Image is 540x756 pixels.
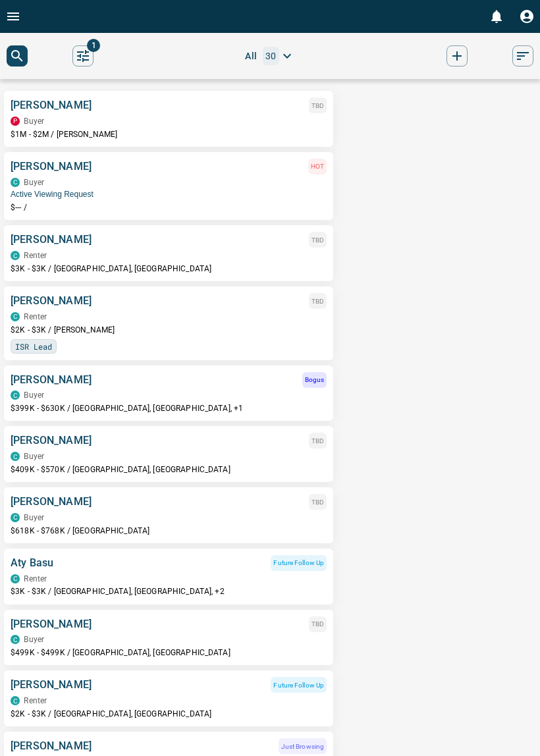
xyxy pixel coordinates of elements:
p: Renter [24,696,47,705]
p: TBD [311,235,324,245]
div: condos.ca [11,452,20,461]
div: condos.ca [11,513,20,522]
p: $499K - $499K / [GEOGRAPHIC_DATA], [GEOGRAPHIC_DATA] [11,647,327,659]
button: [PERSON_NAME]Boguscondos.caBuyer$399K - $630K / [GEOGRAPHIC_DATA], [GEOGRAPHIC_DATA], +1 [11,372,327,415]
p: Buyer [24,635,44,644]
p: Buyer [24,452,44,461]
p: Buyer [24,391,44,400]
p: $3K - $3K / [GEOGRAPHIC_DATA], [GEOGRAPHIC_DATA], +2 [11,586,327,597]
p: [PERSON_NAME] [11,616,92,632]
div: property.ca [11,117,20,126]
p: TBD [311,436,324,446]
p: Renter [24,251,47,260]
p: Bogus [305,375,324,385]
p: TBD [311,296,324,306]
p: [PERSON_NAME] [11,494,92,510]
div: condos.ca [11,178,20,187]
p: [PERSON_NAME] [11,433,92,448]
p: [PERSON_NAME] [11,232,92,248]
p: [PERSON_NAME] [11,159,92,175]
button: search button [7,45,28,67]
button: [PERSON_NAME]HOTcondos.caBuyerActive Viewing Request$--- / [11,159,327,214]
p: Aty Basu [11,555,53,571]
button: All30 [138,44,402,68]
div: condos.ca [11,696,20,705]
button: Aty BasuFuture Follow Upcondos.caRenter$3K - $3K / [GEOGRAPHIC_DATA], [GEOGRAPHIC_DATA], +2 [11,555,327,598]
p: [PERSON_NAME] [11,372,92,388]
p: $2K - $3K / [GEOGRAPHIC_DATA], [GEOGRAPHIC_DATA] [11,709,327,720]
button: [PERSON_NAME]TBDcondos.caBuyer$499K - $499K / [GEOGRAPHIC_DATA], [GEOGRAPHIC_DATA] [11,616,327,659]
div: condos.ca [11,635,20,644]
button: [PERSON_NAME]TBDcondos.caRenter$3K - $3K / [GEOGRAPHIC_DATA], [GEOGRAPHIC_DATA] [11,232,327,275]
p: TBD [311,101,324,111]
span: 1 [87,39,100,52]
p: [PERSON_NAME] [11,293,92,309]
span: Active Viewing Request [11,190,327,199]
p: $409K - $570K / [GEOGRAPHIC_DATA], [GEOGRAPHIC_DATA] [11,464,327,475]
p: Future Follow Up [273,558,324,568]
p: TBD [311,497,324,507]
span: ISR Lead [15,340,52,353]
button: [PERSON_NAME]TBDcondos.caRenter$2K - $3K / [PERSON_NAME]ISR Lead [11,293,327,354]
button: [PERSON_NAME]TBDcondos.caBuyer$409K - $570K / [GEOGRAPHIC_DATA], [GEOGRAPHIC_DATA] [11,433,327,475]
p: Buyer [24,117,44,126]
div: condos.ca [11,574,20,583]
p: $2K - $3K / [PERSON_NAME] [11,325,327,336]
div: condos.ca [11,391,20,400]
p: 30 [265,48,277,64]
div: condos.ca [11,251,20,260]
p: $3K - $3K / [GEOGRAPHIC_DATA], [GEOGRAPHIC_DATA] [11,263,327,275]
p: $1M - $2M / [PERSON_NAME] [11,129,327,140]
p: Renter [24,312,47,321]
p: Just Browsing [281,742,324,751]
p: $--- / [11,202,327,213]
p: HOT [311,161,324,171]
p: TBD [311,619,324,629]
p: $399K - $630K / [GEOGRAPHIC_DATA], [GEOGRAPHIC_DATA], +1 [11,403,327,414]
span: All [245,48,257,64]
p: $618K - $768K / [GEOGRAPHIC_DATA] [11,526,327,537]
p: Buyer [24,513,44,522]
p: Buyer [24,178,44,187]
button: [PERSON_NAME]TBDcondos.caBuyer$618K - $768K / [GEOGRAPHIC_DATA] [11,494,327,537]
p: Future Follow Up [273,680,324,690]
p: [PERSON_NAME] [11,97,92,113]
button: [PERSON_NAME]TBDproperty.caBuyer$1M - $2M / [PERSON_NAME] [11,97,327,140]
button: [PERSON_NAME]Future Follow Upcondos.caRenter$2K - $3K / [GEOGRAPHIC_DATA], [GEOGRAPHIC_DATA] [11,677,327,720]
p: [PERSON_NAME] [11,738,92,754]
div: condos.ca [11,312,20,321]
p: [PERSON_NAME] [11,677,92,693]
button: Profile [514,3,540,30]
p: Renter [24,574,47,583]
